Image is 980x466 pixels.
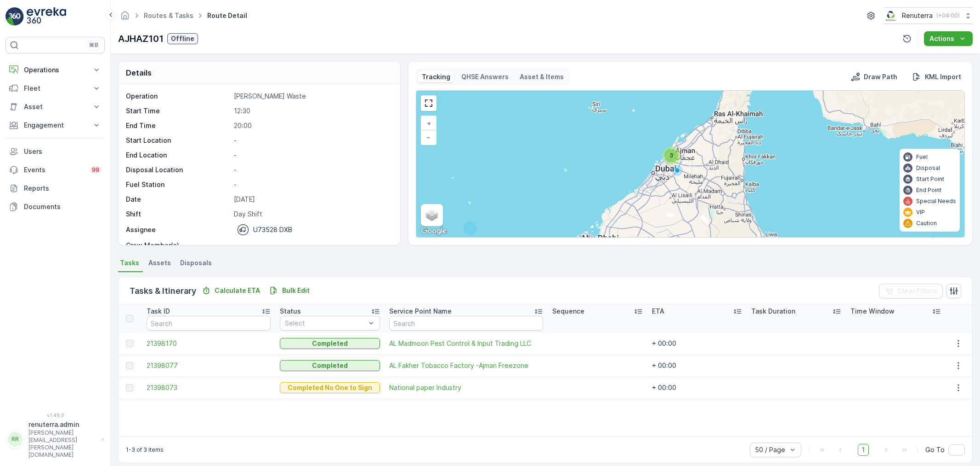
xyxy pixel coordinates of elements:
p: Special Needs [916,198,956,205]
p: Renuterra [902,11,933,20]
p: Actions [929,34,954,43]
span: Tasks [120,258,139,268]
p: Fleet [24,84,86,93]
p: Disposal Location [126,165,230,175]
p: Caution [916,220,937,227]
a: 21398077 [147,361,271,370]
a: Zoom In [422,116,436,130]
p: Draw Path [864,72,897,82]
p: Completed No One to Sign [288,383,372,392]
p: Disposal [916,164,940,172]
p: Select [285,319,366,328]
p: [DATE] [234,195,391,204]
div: Toggle Row Selected [126,384,133,391]
p: Start Point [916,175,944,183]
div: RR [8,432,23,447]
p: - [234,151,391,160]
a: Reports [6,179,105,198]
p: Completed [312,339,348,348]
a: Homepage [120,14,130,22]
button: Operations [6,61,105,79]
span: v 1.49.3 [6,413,105,418]
p: Completed [312,361,348,370]
button: Bulk Edit [266,285,313,296]
span: Go To [925,445,945,454]
p: Reports [24,184,101,193]
p: Asset [24,102,86,111]
img: Screenshot_2024-07-26_at_13.33.01.png [884,11,898,21]
button: Calculate ETA [198,285,264,296]
a: Documents [6,198,105,216]
p: Calculate ETA [215,286,260,295]
p: 12:30 [234,106,391,116]
a: 21398073 [147,383,271,392]
p: ETA [652,307,664,316]
img: logo_light-DOdMpM7g.png [27,7,66,26]
span: 3 [669,152,673,159]
p: Fuel [916,153,928,161]
div: Toggle Row Selected [126,362,133,369]
p: AJHAZ101 [118,32,164,46]
p: Time Window [850,307,895,316]
p: Users [24,147,101,156]
span: Route Detail [205,11,249,20]
a: Routes & Tasks [144,12,193,19]
p: Tracking [422,72,450,82]
p: Day Shift [234,210,391,219]
a: 21398170 [147,339,271,348]
span: + [427,119,431,127]
div: 3 [662,146,680,165]
button: Completed [280,360,380,371]
button: Fleet [6,79,105,98]
button: RRrenuterra.admin[PERSON_NAME][EMAIL_ADDRESS][PERSON_NAME][DOMAIN_NAME] [6,420,105,459]
img: logo [6,7,24,26]
p: Task ID [147,307,170,316]
a: AL Fakher Tobacco Factory -Ajman Freezone [389,361,544,370]
a: Zoom Out [422,130,436,144]
p: Fuel Station [126,180,230,189]
p: Operation [126,92,230,101]
a: AL Madmoon Pest Control & Input Trading LLC [389,339,544,348]
p: - [234,136,391,145]
p: Asset & Items [520,72,564,82]
p: Status [280,307,301,316]
button: Asset [6,98,105,116]
a: Users [6,142,105,161]
a: National paper Industry [389,383,544,392]
p: - [234,180,391,189]
span: Disposals [180,258,212,268]
div: Toggle Row Selected [126,340,133,347]
p: Crew Member(s) [126,241,230,250]
td: + 00:00 [647,377,747,399]
button: Renuterra(+04:00) [884,7,973,24]
p: Clear Filters [897,286,937,296]
div: 0 [416,91,964,237]
a: View Fullscreen [422,96,436,110]
a: Events99 [6,161,105,179]
p: Date [126,195,230,204]
p: Tasks & Itinerary [130,285,196,297]
p: End Point [916,186,941,194]
p: Documents [24,202,101,211]
p: 99 [92,166,99,174]
input: Search [389,316,544,331]
button: KML Import [908,71,965,82]
a: Open this area in Google Maps (opens a new window) [419,225,449,237]
p: Details [126,67,152,78]
p: VIP [916,209,925,216]
p: Shift [126,210,230,219]
p: End Time [126,121,230,130]
p: - [234,165,391,175]
p: U73528 DXB [253,225,292,234]
p: renuterra.admin [28,420,97,429]
p: ⌘B [89,41,98,49]
button: Engagement [6,116,105,134]
button: Offline [167,33,198,44]
button: Clear Filters [879,284,943,298]
p: Task Duration [751,307,795,316]
p: 1-3 of 3 items [126,446,164,454]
